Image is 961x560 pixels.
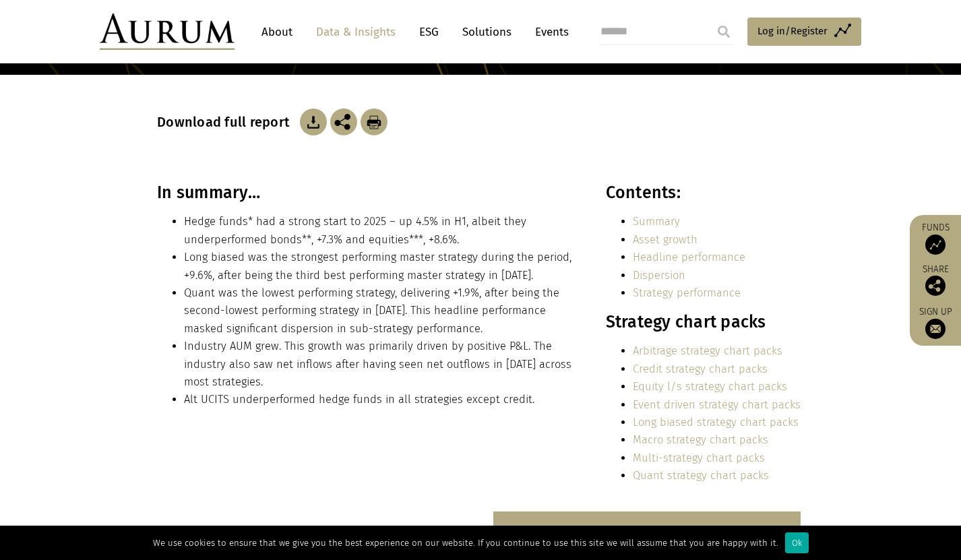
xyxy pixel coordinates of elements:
li: Hedge funds* had a strong start to 2025 – up 4.5% in H1, albeit they underperformed bonds**, +7.3... [184,213,576,249]
a: Events [528,20,569,44]
li: Long biased was the strongest performing master strategy during the period, +9.6%, after being th... [184,249,576,284]
a: ESG [412,20,445,44]
img: Aurum [100,13,235,50]
a: Asset growth [633,233,697,246]
a: Headline performance [633,251,745,263]
a: Long biased strategy chart packs [633,416,799,429]
div: Ok [785,532,809,553]
h3: Contents: [606,183,801,203]
a: Quant strategy chart packs [633,469,769,482]
li: Industry AUM grew. This growth was primarily driven by positive P&L. The industry also saw net in... [184,338,576,391]
h3: Download full report [157,114,297,130]
img: Share this post [925,276,945,296]
a: About [255,20,299,44]
a: Arbitrage strategy chart packs [633,344,782,357]
a: Summary [633,215,680,228]
a: Credit strategy chart packs [633,363,768,375]
li: Quant was the lowest performing strategy, delivering +1.9%, after being the second-lowest perform... [184,284,576,338]
li: Alt UCITS underperformed hedge funds in all strategies except credit. [184,391,576,408]
a: Event driven strategy chart packs [633,398,801,411]
img: Download Article [361,108,387,135]
a: Sign up [917,306,954,339]
img: Sign up to our newsletter [925,319,945,339]
a: Macro strategy chart packs [633,433,768,446]
img: Share this post [330,108,357,135]
span: Log in/Register [757,23,828,39]
img: Access Funds [925,235,945,255]
img: Download Article [300,108,327,135]
a: Equity l/s strategy chart packs [633,380,787,393]
a: Log in/Register [747,18,861,46]
h3: Strategy chart packs [606,312,801,332]
a: Dispersion [633,269,685,282]
a: Solutions [456,20,518,44]
div: Share [917,265,954,296]
a: Funds [917,222,954,255]
a: Multi-strategy chart packs [633,452,765,464]
a: Data & Insights [309,20,402,44]
a: Strategy performance [633,286,741,299]
input: Submit [710,18,737,45]
h3: In summary… [157,183,576,203]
